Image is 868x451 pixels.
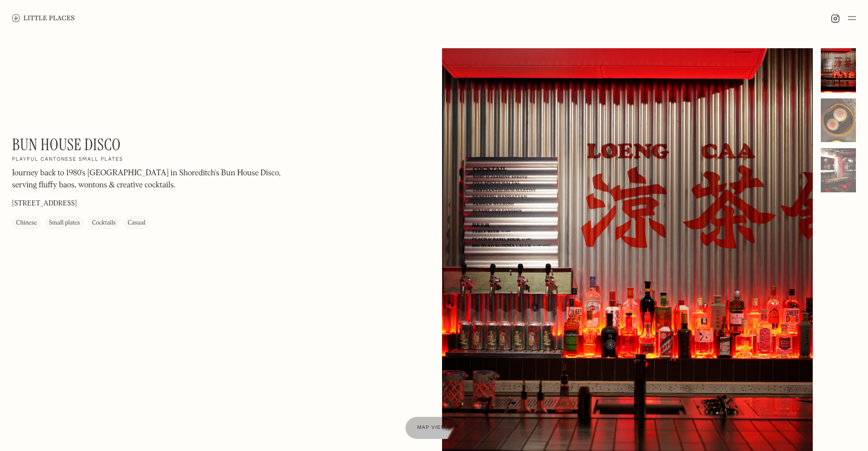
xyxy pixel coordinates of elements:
[12,199,77,209] p: [STREET_ADDRESS]
[12,168,283,192] p: Journey back to 1980's [GEOGRAPHIC_DATA] in Shoreditch's Bun House Disco, serving fluffy baos, wo...
[16,218,37,229] div: Chinese
[12,135,121,154] h1: Bun House Disco
[12,157,123,164] h2: Playful Cantonese small plates
[417,425,447,430] span: Map view
[49,218,80,229] div: Small plates
[92,218,116,229] div: Cocktails
[128,218,145,229] div: Casual
[405,417,459,439] a: Map view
